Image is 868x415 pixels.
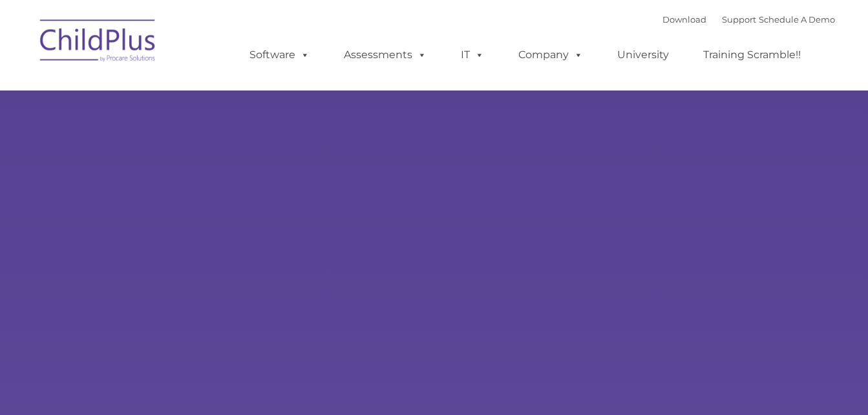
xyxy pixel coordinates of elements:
a: Company [505,42,596,68]
a: IT [448,42,497,68]
a: Assessments [331,42,439,68]
font: | [662,14,835,25]
a: Support [722,14,756,25]
a: Download [662,14,706,25]
img: ChildPlus by Procare Solutions [34,10,163,75]
a: University [604,42,682,68]
a: Training Scramble!! [690,42,814,68]
a: Schedule A Demo [759,14,835,25]
a: Software [237,42,323,68]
